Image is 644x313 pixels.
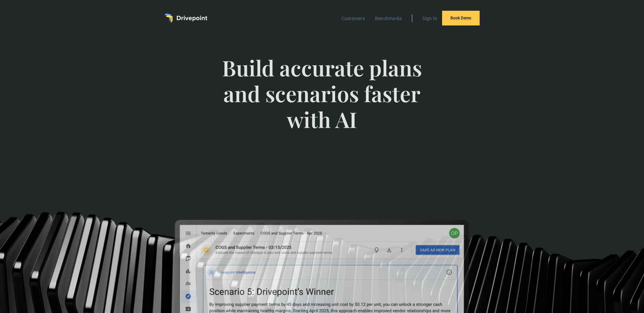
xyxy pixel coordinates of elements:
[372,14,406,23] a: Benchmarks
[211,55,433,145] span: Build accurate plans and scenarios faster with AI
[164,13,207,23] a: home
[338,14,368,23] a: Customers
[442,11,480,25] a: Book Demo
[419,14,440,23] a: Sign In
